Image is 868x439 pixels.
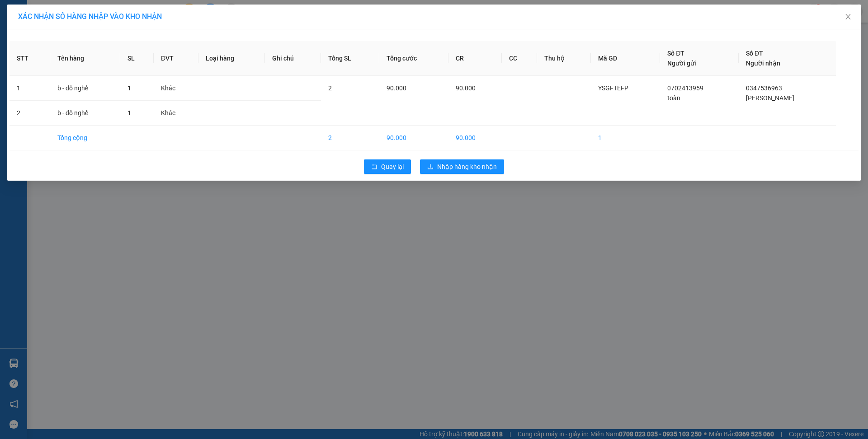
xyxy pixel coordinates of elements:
span: Số ĐT [746,50,763,57]
th: Loại hàng [198,41,265,76]
td: 90.000 [448,126,502,150]
span: Người gửi [667,60,696,67]
span: [PERSON_NAME] [746,94,794,102]
span: 1 [127,84,131,92]
span: 90.000 [387,84,406,92]
td: 2 [321,126,379,150]
button: Close [835,5,861,30]
span: download [427,163,434,171]
th: Mã GD [591,41,660,76]
span: Nhập hàng kho nhận [437,162,497,172]
button: rollbackQuay lại [364,159,411,174]
span: Số ĐT [667,50,684,57]
td: b - đồ nghề [50,76,120,101]
th: CR [448,41,502,76]
td: b - đồ nghề [50,101,120,126]
span: rollback [371,163,377,171]
td: Khác [154,101,198,126]
span: close [844,13,852,20]
th: Tên hàng [50,41,120,76]
th: ĐVT [154,41,198,76]
span: 1 [127,109,131,117]
span: XÁC NHẬN SỐ HÀNG NHẬP VÀO KHO NHẬN [18,12,162,21]
th: Tổng SL [321,41,379,76]
td: 1 [9,76,50,101]
td: 90.000 [379,126,448,150]
th: SL [120,41,154,76]
span: YSGFTEFP [598,84,628,92]
span: 2 [328,84,332,92]
th: CC [502,41,537,76]
th: STT [9,41,50,76]
td: 1 [591,126,660,150]
th: Tổng cước [379,41,448,76]
th: Thu hộ [537,41,591,76]
td: Khác [154,76,198,101]
span: 0347536963 [746,84,782,92]
button: downloadNhập hàng kho nhận [420,159,504,174]
span: Quay lại [381,162,404,172]
span: 0702413959 [667,84,703,92]
span: Người nhận [746,60,780,67]
span: toàn [667,94,680,102]
span: 90.000 [456,84,476,92]
td: Tổng cộng [50,126,120,150]
th: Ghi chú [265,41,321,76]
td: 2 [9,101,50,126]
